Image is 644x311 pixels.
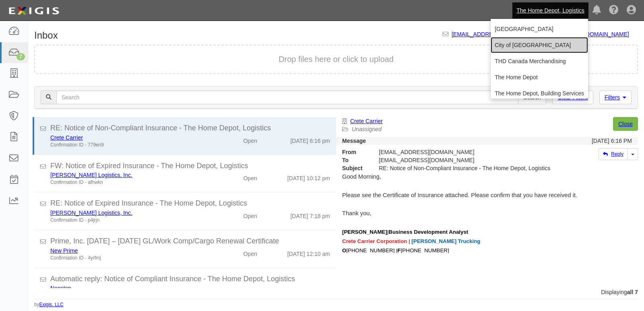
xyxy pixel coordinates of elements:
a: The Home Depot, Logistics [512,2,588,19]
div: [DATE] 10:12 pm [287,171,330,182]
h1: Inbox [34,30,58,41]
div: Automatic reply: Notice of Compliant Insurance - The Home Depot, Logistics [50,274,330,284]
div: Open [243,247,257,258]
span: [PERSON_NAME] Trucking [411,238,480,244]
a: The Home Depot, Building Services [491,85,588,101]
span: [PHONE_NUMBER] | [PHONE_NUMBER] [346,247,449,253]
div: Displaying [28,288,644,296]
div: Open [243,171,257,182]
a: THD Canada Merchandising [491,53,588,69]
button: Drop files here or click to upload [279,54,394,65]
strong: From [336,148,373,156]
span: [PERSON_NAME] [342,229,387,235]
a: Close [613,117,638,131]
a: [PERSON_NAME] Logistics, Inc. [50,172,132,178]
span: Thank you, [342,210,372,216]
a: Reply [599,148,628,160]
a: [GEOGRAPHIC_DATA] [491,21,588,37]
a: Unassigned [352,126,382,132]
span: Please see the Certificate of Insurance attached. Please confirm that you have received it. [342,192,577,198]
i: Help Center - Complianz [609,6,619,15]
a: Crete Carrier [350,118,383,124]
span: Crete Carrier Corporation [342,238,407,244]
div: party-ftnhht@thdlogistics.complianz.com [373,156,556,164]
span: Good Morning, [342,173,381,180]
div: RE: Notice of Non-Compliant Insurance - The Home Depot, Logistics [50,123,330,134]
div: [EMAIL_ADDRESS][DOMAIN_NAME] [373,148,556,156]
b: Business Development Analyst [388,229,468,235]
a: Exigis, LLC [39,302,64,307]
b: all 7 [627,289,638,295]
div: Open [243,209,257,220]
div: FW: Notice of Expired Insurance - The Home Depot, Logistics [50,161,330,171]
div: [DATE] 1:17 pm [290,284,330,295]
img: logo-5460c22ac91f19d4615b14bd174203de0afe785f0fc80cf4dbbc73dc1793850b.png [6,4,62,18]
div: [DATE] 12:10 am [287,247,330,258]
strong: Subject [336,164,373,172]
span: O [342,247,346,253]
div: Prime, Inc. 9/1/25 – 9/1/26 GL/Work Comp/Cargo Renewal Certificate [50,236,330,247]
strong: Message [342,138,366,144]
small: by [34,301,64,308]
div: Confirmation ID - 779en9 [50,142,208,148]
div: [DATE] 6:16 PM [592,137,632,145]
span: | [409,238,411,244]
div: [DATE] 6:16 pm [290,134,330,145]
span: | [387,229,468,235]
div: Confirmation ID - p4jrjn [50,217,208,224]
div: 7 [17,53,25,60]
div: Open [243,284,257,295]
a: The Home Depot [491,69,588,85]
div: Confirmation ID - afhwkn [50,179,208,186]
a: Filters [599,91,632,104]
a: [URL][DOMAIN_NAME] [570,31,638,37]
a: Crete Carrier [50,134,83,141]
a: City of [GEOGRAPHIC_DATA] [491,37,588,53]
div: RE: Notice of Non-Compliant Insurance - The Home Depot, Logistics [373,164,556,172]
div: Confirmation ID - 4yrfmj [50,255,208,262]
a: [EMAIL_ADDRESS][DOMAIN_NAME] [452,31,547,37]
input: Search [56,91,518,104]
a: New Prime [50,247,78,254]
div: Open [243,134,257,145]
div: [DATE] 7:18 pm [290,209,330,220]
a: Nonstop [50,285,71,291]
a: [PERSON_NAME] Logistics, Inc. [50,210,132,216]
div: RE: Notice of Expired Insurance - The Home Depot, Logistics [50,198,330,209]
b: F [398,247,401,253]
strong: To [336,156,373,164]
